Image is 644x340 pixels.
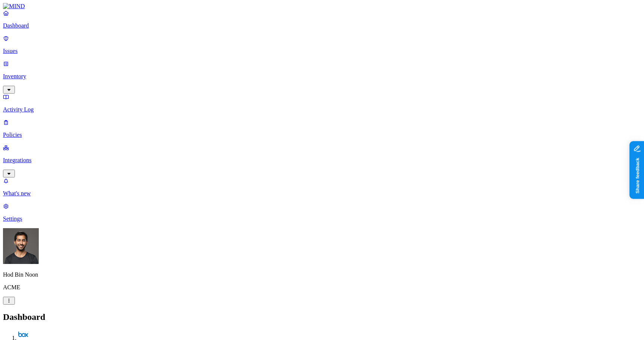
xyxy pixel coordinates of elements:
p: Dashboard [3,22,641,29]
p: Hod Bin Noon [3,271,641,278]
img: svg%3e [18,330,28,340]
a: Policies [3,119,641,138]
p: ACME [3,284,641,291]
img: Hod Bin Noon [3,228,39,264]
img: MIND [3,3,25,10]
a: Settings [3,203,641,222]
a: Issues [3,35,641,54]
p: What's new [3,190,641,197]
a: Integrations [3,144,641,176]
h2: Dashboard [3,312,641,322]
a: Dashboard [3,10,641,29]
p: Activity Log [3,106,641,113]
p: Integrations [3,157,641,164]
p: Inventory [3,73,641,80]
p: Settings [3,215,641,222]
a: Activity Log [3,94,641,113]
p: Issues [3,48,641,54]
a: What's new [3,177,641,197]
p: Policies [3,132,641,138]
a: Inventory [3,60,641,92]
a: MIND [3,3,641,10]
